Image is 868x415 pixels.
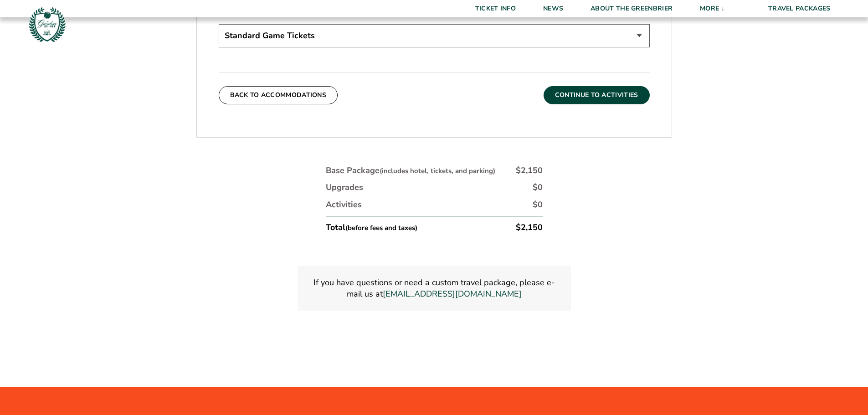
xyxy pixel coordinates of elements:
[544,86,650,104] button: Continue To Activities
[219,86,338,104] button: Back To Accommodations
[516,165,543,176] div: $2,150
[516,222,543,233] div: $2,150
[326,222,417,233] div: Total
[533,182,543,193] div: $0
[326,199,362,210] div: Activities
[27,5,67,44] img: Greenbrier Tip-Off
[308,277,560,300] p: If you have questions or need a custom travel package, please e-mail us at
[533,199,543,210] div: $0
[383,288,522,300] a: Link greenbriertipoff@intersport.global
[345,223,417,232] small: (before fees and taxes)
[380,166,495,175] small: (includes hotel, tickets, and parking)
[326,165,495,176] div: Base Package
[326,182,363,193] div: Upgrades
